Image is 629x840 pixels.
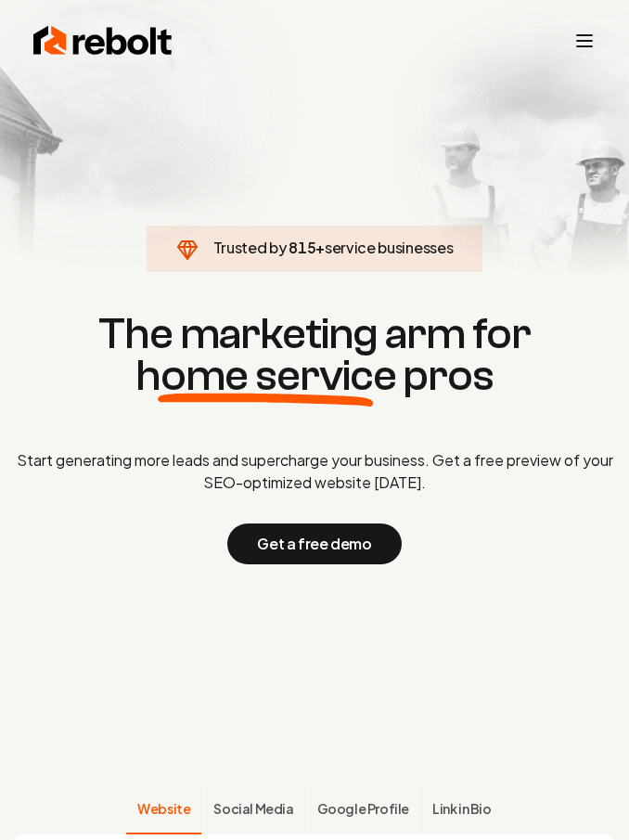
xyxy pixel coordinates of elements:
button: Social Media [201,786,304,834]
span: Google Profile [317,799,409,818]
span: Social Media [213,799,293,818]
p: Start generating more leads and supercharge your business. Get a free preview of your SEO-optimiz... [15,449,614,494]
button: Website [126,786,201,834]
button: Get a free demo [227,523,401,564]
button: Link in Bio [420,786,503,834]
button: Google Profile [305,786,420,834]
button: Toggle mobile menu [573,30,596,52]
span: service businesses [325,238,453,257]
span: home service [135,355,395,397]
h1: The marketing arm for pros [15,313,614,397]
span: Trusted by [213,238,287,257]
span: + [315,238,325,257]
img: Rebolt Logo [33,22,173,59]
span: Website [137,799,190,818]
span: Link in Bio [432,799,492,818]
span: 815 [289,237,315,259]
